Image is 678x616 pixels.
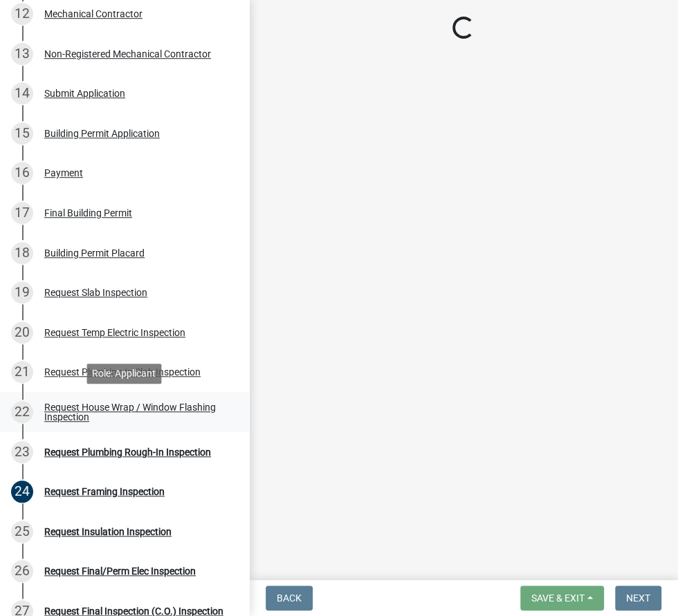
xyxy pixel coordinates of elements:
div: 15 [11,122,33,144]
div: 24 [11,480,33,503]
div: 26 [11,560,33,582]
button: Next [615,586,661,610]
div: Request Final Inspection (C.O.) Inspection [44,606,223,616]
div: 25 [11,521,33,543]
div: 16 [11,162,33,184]
div: 12 [11,3,33,25]
div: Mechanical Contractor [44,9,143,19]
button: Save & Exit [520,586,604,610]
div: Request Framing Inspection [44,487,165,496]
div: Request Temp Electric Inspection [44,328,185,337]
div: Request Plumbing In Slab Inspection [44,367,201,377]
div: 14 [11,82,33,104]
div: Request Plumbing Rough-In Inspection [44,447,211,457]
div: 13 [11,43,33,65]
div: Submit Application [44,88,125,98]
div: Request Slab Inspection [44,288,147,297]
div: Final Building Permit [44,208,132,218]
div: Non-Registered Mechanical Contractor [44,49,211,59]
button: Back [266,586,313,610]
div: Role: Applicant [86,364,161,384]
div: 21 [11,361,33,383]
div: 22 [11,401,33,423]
span: Next [626,592,650,604]
div: Building Permit Placard [44,248,145,258]
div: Request House Wrap / Window Flashing Inspection [44,402,227,422]
div: Payment [44,168,83,178]
div: 17 [11,202,33,224]
div: Request Final/Perm Elec Inspection [44,566,196,576]
div: 20 [11,321,33,344]
span: Back [277,592,302,604]
div: 18 [11,242,33,264]
span: Save & Exit [531,592,585,604]
div: 23 [11,441,33,463]
div: 19 [11,281,33,304]
div: Building Permit Application [44,129,160,138]
div: Request Insulation Inspection [44,527,172,536]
